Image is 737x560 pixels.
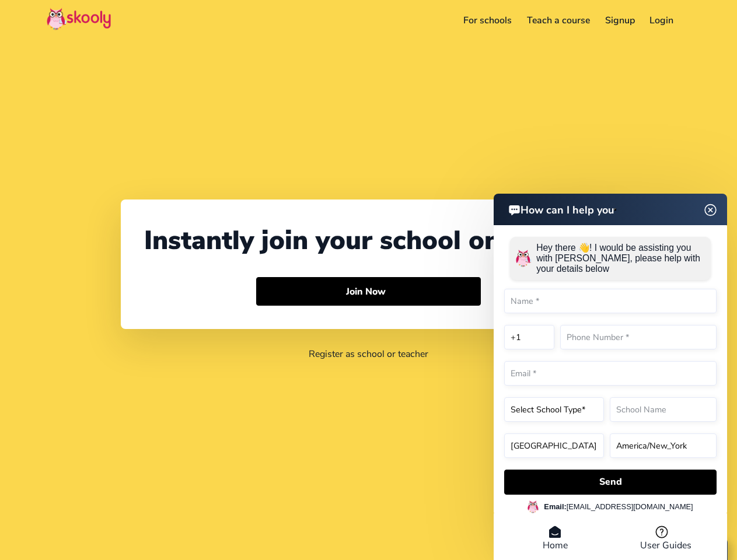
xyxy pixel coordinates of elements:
button: Join Now [256,277,481,306]
a: Teach a course [519,11,598,30]
a: Signup [598,11,642,30]
a: Login [642,11,681,30]
div: Instantly join your school on Skooly [144,223,593,258]
a: For schools [456,11,520,30]
a: Register as school or teacher [309,348,428,360]
img: Skooly [47,8,111,30]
